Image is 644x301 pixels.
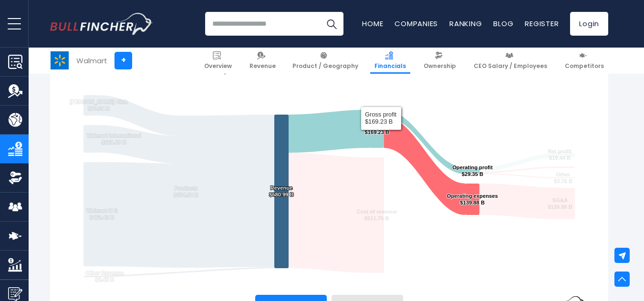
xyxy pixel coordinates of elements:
[320,12,343,36] button: Search
[395,19,438,29] a: Companies
[200,48,236,74] a: Overview
[356,209,397,221] text: Cost of revenue $511.75 B
[474,62,547,70] span: CEO Salary / Employees
[449,19,482,29] a: Ranking
[204,62,232,70] span: Overview
[570,12,608,36] a: Login
[362,19,383,29] a: Home
[114,52,132,69] a: +
[452,165,493,177] text: Operating profit $29.35 B
[469,48,551,74] a: CEO Salary / Employees
[374,62,406,70] span: Financials
[60,57,599,295] svg: Walmart's Income Statement Analysis: Revenue to Profit Breakdown
[424,62,456,70] span: Ownership
[245,48,280,74] a: Revenue
[86,208,118,220] text: Walmart U S $462.42 B
[288,48,363,74] a: Product / Geography
[554,172,572,184] text: Other $3.76 B
[493,19,513,29] a: Blog
[70,99,128,111] text: [PERSON_NAME] Club $90.24 B
[548,197,572,210] text: SG&A $139.88 B
[362,123,392,135] text: Gross profit $169.23 B
[174,185,198,198] text: Products $674.54 B
[419,48,460,74] a: Ownership
[51,51,69,69] img: WMT logo
[548,148,572,161] text: Net profit $19.44 B
[50,13,153,35] img: Bullfincher logo
[561,48,608,74] a: Competitors
[76,55,107,66] div: Walmart
[565,62,604,70] span: Competitors
[447,193,498,205] text: Operating expenses $139.88 B
[86,270,124,282] text: Other Revenue $6.45 B
[292,62,358,70] span: Product / Geography
[525,19,559,29] a: Register
[8,171,22,185] img: Ownership
[249,62,276,70] span: Revenue
[370,48,410,74] a: Financials
[87,133,141,145] text: Walmart International $121.89 B
[269,185,294,197] text: Revenue $680.99 B
[50,13,153,35] a: Go to homepage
